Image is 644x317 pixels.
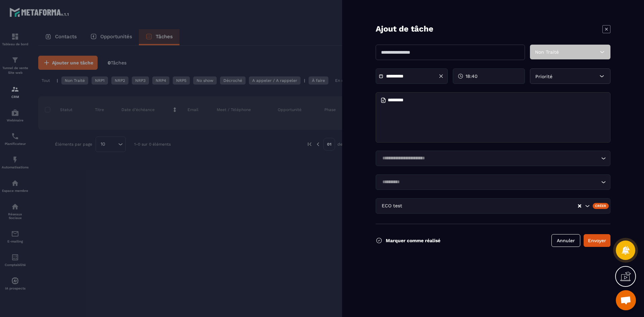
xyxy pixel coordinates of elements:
[380,178,599,186] input: Search for option
[376,174,610,190] div: Search for option
[593,203,609,209] div: Créer
[376,151,610,166] div: Search for option
[380,202,404,210] span: ECO test
[376,23,433,35] p: Ajout de tâche
[386,238,440,243] p: Marquer comme réalisé
[584,234,610,247] button: Envoyer
[466,73,478,80] span: 18:40
[535,74,552,79] span: Priorité
[616,290,636,310] div: Ouvrir le chat
[380,155,599,162] input: Search for option
[376,198,610,214] div: Search for option
[551,234,580,247] button: Annuler
[404,202,577,210] input: Search for option
[578,204,581,209] button: Clear Selected
[535,49,559,55] span: Non Traité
